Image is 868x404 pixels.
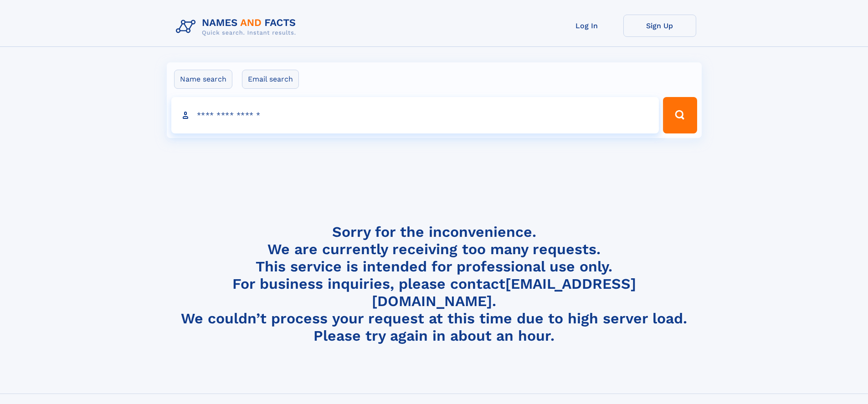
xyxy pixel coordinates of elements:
[663,97,697,133] button: Search Button
[372,275,636,310] a: [EMAIL_ADDRESS][DOMAIN_NAME]
[623,15,696,37] a: Sign Up
[174,70,232,89] label: Name search
[171,97,659,133] input: search input
[172,15,303,39] img: Logo Names and Facts
[550,15,623,37] a: Log In
[242,70,299,89] label: Email search
[172,223,696,345] h4: Sorry for the inconvenience. We are currently receiving too many requests. This service is intend...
